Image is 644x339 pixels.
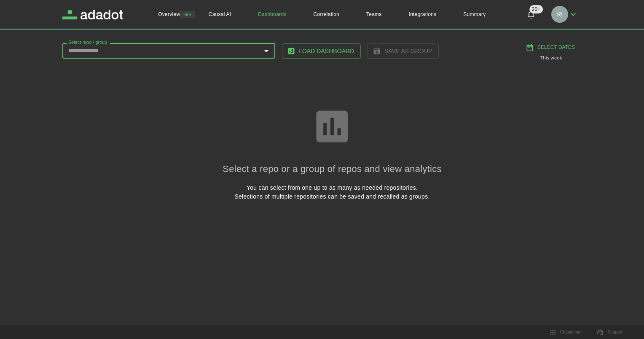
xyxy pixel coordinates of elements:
h2: This week [540,54,562,62]
p: You can select from one up to as many as needed repositories. [247,183,418,192]
button: Open [260,45,272,57]
button: Select Dates [524,40,578,54]
span: 20+ [529,5,543,13]
label: Select repo / group [68,39,107,46]
img: Richard Rodriguez [551,6,568,23]
p: Selections of multiple repositories can be saved and recalled as groups. [234,192,429,201]
button: Richard Rodriguez [548,3,582,25]
button: Changelog [545,326,585,339]
a: Adadot Homepage [62,10,123,19]
a: Support [592,326,628,339]
h2: Select a repo or a group of repos and view analytics [223,162,441,176]
button: Notifications [521,4,541,24]
button: Load Dashboard [282,43,361,59]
